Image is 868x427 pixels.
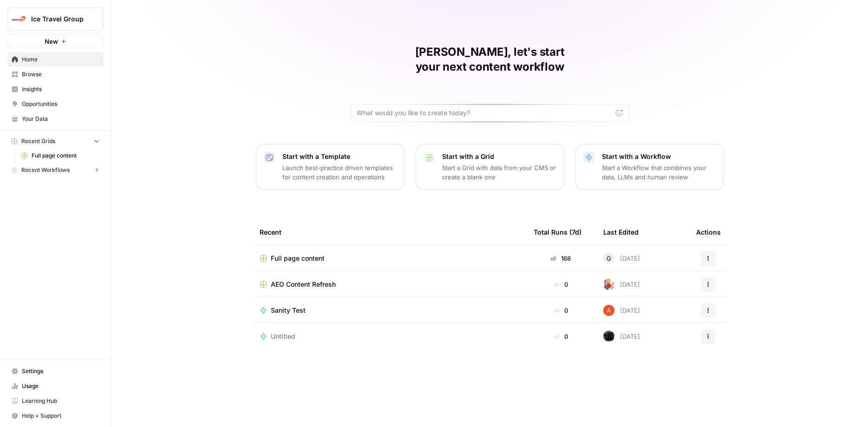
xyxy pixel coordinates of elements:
[534,219,581,245] div: Total Runs (7d)
[7,163,104,177] button: Recent Workflows
[534,280,588,289] div: 0
[7,379,104,394] a: Usage
[603,305,640,316] div: [DATE]
[7,112,104,126] a: Your Data
[607,254,611,263] span: G
[534,306,588,315] div: 0
[260,306,519,315] a: Sanity Test
[17,148,104,163] a: Full page content
[260,219,519,245] div: Recent
[282,152,397,161] p: Start with a Template
[7,394,104,408] a: Learning Hub
[7,7,104,31] button: Workspace: Ice Travel Group
[260,280,519,289] a: AEO Content Refresh
[22,412,99,420] span: Help + Support
[534,332,588,341] div: 0
[7,134,104,148] button: Recent Grids
[11,11,27,27] img: Ice Travel Group Logo
[357,108,612,118] input: What would you like to create today?
[22,115,99,123] span: Your Data
[271,332,295,341] span: Untitled
[22,367,99,375] span: Settings
[7,364,104,379] a: Settings
[7,34,104,48] button: New
[260,332,519,341] a: Untitled
[442,152,556,161] p: Start with a Grid
[7,97,104,112] a: Opportunities
[271,306,306,315] span: Sanity Test
[603,279,640,290] div: [DATE]
[7,408,104,423] button: Help + Support
[22,55,99,64] span: Home
[603,279,614,290] img: bumscs0cojt2iwgacae5uv0980n9
[603,305,614,316] img: cje7zb9ux0f2nqyv5qqgv3u0jxek
[534,254,588,263] div: 168
[22,85,99,93] span: Insights
[7,52,104,67] a: Home
[603,331,614,342] img: a7wp29i4q9fg250eipuu1edzbiqn
[271,254,325,263] span: Full page content
[260,254,519,263] a: Full page content
[696,219,721,245] div: Actions
[22,382,99,390] span: Usage
[7,82,104,97] a: Insights
[31,14,87,24] span: Ice Travel Group
[7,67,104,82] a: Browse
[45,37,58,46] span: New
[603,331,640,342] div: [DATE]
[602,152,716,161] p: Start with a Workflow
[22,397,99,405] span: Learning Hub
[603,219,639,245] div: Last Edited
[21,166,70,174] span: Recent Workflows
[256,144,405,190] button: Start with a TemplateLaunch best-practice driven templates for content creation and operations
[603,253,640,264] div: [DATE]
[602,163,716,182] p: Start a Workflow that combines your data, LLMs and human review
[22,100,99,108] span: Opportunities
[271,280,336,289] span: AEO Content Refresh
[32,151,99,160] span: Full page content
[442,163,556,182] p: Start a Grid with data from your CMS or create a blank one
[21,137,55,145] span: Recent Grids
[575,144,724,190] button: Start with a WorkflowStart a Workflow that combines your data, LLMs and human review
[22,70,99,79] span: Browse
[351,45,629,74] h1: [PERSON_NAME], let's start your next content workflow
[416,144,564,190] button: Start with a GridStart a Grid with data from your CMS or create a blank one
[282,163,397,182] p: Launch best-practice driven templates for content creation and operations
